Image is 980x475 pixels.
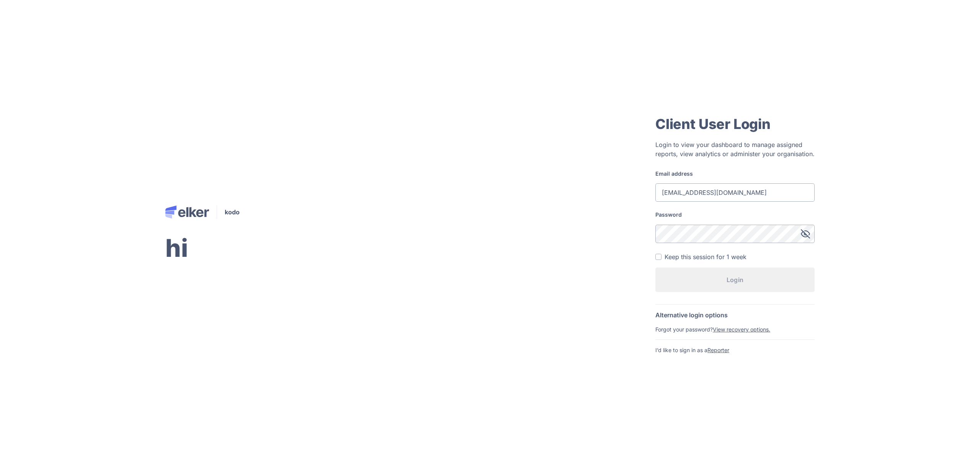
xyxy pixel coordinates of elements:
[655,170,815,177] label: Email address
[165,233,240,263] h2: hi
[665,252,746,261] div: Keep this session for 1 week
[707,347,729,353] a: Reporter
[165,206,209,219] img: Elker
[655,325,815,333] div: Forgot your password?
[655,140,815,158] div: Login to view your dashboard to manage assigned reports, view analytics or administer your organi...
[655,115,815,133] div: Client User Login
[655,311,815,319] div: Alternative login options
[713,326,770,333] a: View recovery options.
[655,346,815,354] div: I’d like to sign in as a
[225,207,240,217] span: kodo
[655,211,815,218] label: Password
